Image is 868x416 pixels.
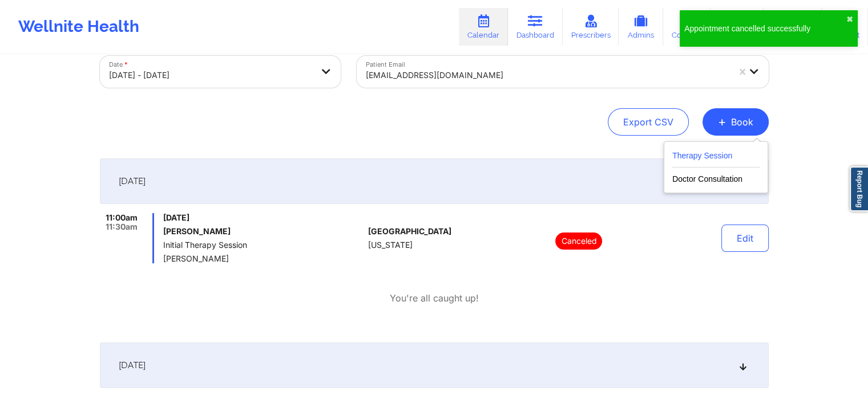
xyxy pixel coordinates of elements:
[672,168,760,186] button: Doctor Consultation
[684,23,846,34] div: Appointment cancelled successfully
[390,292,479,305] p: You're all caught up!
[368,227,451,236] span: [GEOGRAPHIC_DATA]
[846,15,853,24] button: close
[508,8,563,46] a: Dashboard
[672,149,760,168] button: Therapy Session
[106,213,138,222] span: 11:00am
[563,8,619,46] a: Prescribers
[703,108,769,136] button: +Book
[459,8,508,46] a: Calendar
[608,108,689,136] button: Export CSV
[163,254,364,263] span: [PERSON_NAME]
[366,63,729,88] div: [EMAIL_ADDRESS][DOMAIN_NAME]
[619,8,663,46] a: Admins
[163,213,364,222] span: [DATE]
[163,227,364,236] h6: [PERSON_NAME]
[555,233,602,250] p: Canceled
[663,8,710,46] a: Coaches
[718,119,726,125] span: +
[721,225,769,252] button: Edit
[163,240,364,250] span: Initial Therapy Session
[119,176,146,187] span: [DATE]
[119,360,146,371] span: [DATE]
[850,166,868,211] a: Report Bug
[106,222,138,231] span: 11:30am
[109,63,312,88] div: [DATE] - [DATE]
[368,240,413,250] span: [US_STATE]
